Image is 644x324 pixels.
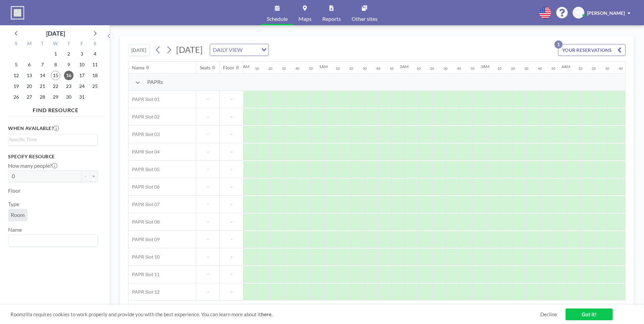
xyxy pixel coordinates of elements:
[38,60,47,69] span: Tuesday, October 7, 2025
[82,170,90,182] button: -
[220,149,243,155] span: -
[129,166,160,172] span: PAPR Slot 05
[540,311,557,318] a: Decline
[8,226,22,233] label: Name
[220,184,243,190] span: -
[196,96,219,102] span: -
[51,71,60,80] span: Wednesday, October 15, 2025
[62,40,75,48] div: T
[49,40,62,48] div: W
[10,311,540,318] span: Roomzilla requires cookies to work properly and provide you with the best experience. You can lea...
[64,60,73,69] span: Thursday, October 9, 2025
[11,92,21,102] span: Sunday, October 26, 2025
[605,66,609,71] div: 30
[592,66,596,71] div: 20
[261,311,272,317] a: here.
[36,40,49,48] div: T
[390,66,394,71] div: 50
[129,114,160,120] span: PAPR Slot 02
[23,40,36,48] div: M
[64,82,73,91] span: Thursday, October 23, 2025
[25,82,34,91] span: Monday, October 20, 2025
[200,65,211,71] div: Seats
[75,40,88,48] div: F
[336,66,340,71] div: 10
[25,92,34,102] span: Monday, October 27, 2025
[576,10,582,16] span: RY
[90,60,100,69] span: Saturday, October 11, 2025
[566,309,613,320] a: Got it!
[558,44,625,56] button: YOUR RESERVATIONS1
[9,136,94,143] input: Search for option
[444,66,448,71] div: 30
[88,40,101,48] div: S
[538,66,542,71] div: 40
[363,66,367,71] div: 30
[524,66,528,71] div: 30
[587,10,625,16] span: [PERSON_NAME]
[64,71,73,80] span: Thursday, October 16, 2025
[238,64,249,69] div: 12AM
[129,201,160,207] span: PAPR Slot 07
[196,114,219,120] span: -
[129,254,160,260] span: PAPR Slot 10
[77,92,87,102] span: Friday, October 31, 2025
[220,166,243,172] span: -
[220,201,243,207] span: -
[51,82,60,91] span: Wednesday, October 22, 2025
[309,66,313,71] div: 50
[196,254,219,260] span: -
[196,149,219,155] span: -
[471,66,475,71] div: 50
[282,66,286,71] div: 30
[38,92,47,102] span: Tuesday, October 28, 2025
[551,66,555,71] div: 50
[8,235,97,246] div: Search for option
[38,71,47,80] span: Tuesday, October 14, 2025
[220,271,243,278] span: -
[8,201,19,207] label: Type
[46,29,65,38] div: [DATE]
[220,236,243,242] span: -
[129,149,160,155] span: PAPR Slot 04
[90,71,100,80] span: Saturday, October 18, 2025
[245,45,257,54] input: Search for option
[349,66,353,71] div: 20
[90,82,100,91] span: Saturday, October 25, 2025
[90,49,100,59] span: Saturday, October 4, 2025
[554,40,562,48] p: 1
[129,184,160,190] span: PAPR Slot 06
[268,66,272,71] div: 20
[400,64,409,69] div: 2AM
[77,60,87,69] span: Friday, October 10, 2025
[10,40,23,48] div: S
[196,201,219,207] span: -
[481,64,489,69] div: 3AM
[51,60,60,69] span: Wednesday, October 8, 2025
[132,65,144,71] div: Name
[129,96,160,102] span: PAPR Slot 01
[196,289,219,295] span: -
[11,212,25,218] span: Room
[11,60,21,69] span: Sunday, October 5, 2025
[129,219,160,225] span: PAPR Slot 08
[220,219,243,225] span: -
[129,236,160,242] span: PAPR Slot 09
[128,44,150,56] button: [DATE]
[8,154,98,160] h3: Specify resource
[8,134,97,144] div: Search for option
[51,92,60,102] span: Wednesday, October 29, 2025
[196,131,219,137] span: -
[77,71,87,80] span: Friday, October 17, 2025
[176,44,203,55] span: [DATE]
[8,187,21,194] label: Floor
[196,236,219,242] span: -
[129,289,160,295] span: PAPR Slot 12
[376,66,380,71] div: 40
[497,66,502,71] div: 10
[319,64,328,69] div: 1AM
[267,16,288,22] span: Schedule
[11,71,21,80] span: Sunday, October 12, 2025
[196,166,219,172] span: -
[77,49,87,59] span: Friday, October 3, 2025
